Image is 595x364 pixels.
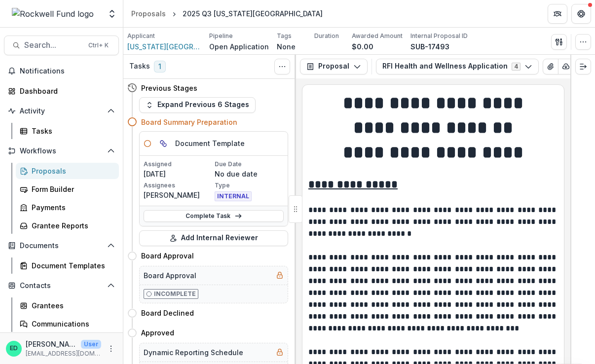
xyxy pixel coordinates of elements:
[410,41,449,52] p: SUB-17493
[571,4,591,24] button: Get Help
[352,32,403,40] p: Awarded Amount
[10,345,18,352] div: Estevan D. Delgado
[4,36,119,55] button: Search...
[4,238,119,254] button: Open Documents
[32,184,111,194] div: Form Builder
[215,160,284,169] p: Due Date
[548,4,567,24] button: Partners
[4,63,119,79] button: Notifications
[127,6,327,21] nav: breadcrumb
[32,300,111,311] div: Grantees
[352,41,373,52] p: $0.00
[139,97,256,113] button: Expand Previous 6 Stages
[32,260,111,271] div: Document Templates
[300,59,368,74] button: Proposal
[277,32,292,40] p: Tags
[215,191,252,201] span: INTERNAL
[131,8,166,19] div: Proposals
[144,347,243,358] h5: Dynamic Reporting Schedule
[209,41,269,52] p: Open Application
[144,270,196,281] h5: Board Approval
[32,220,111,231] div: Grantee Reports
[141,117,237,127] h4: Board Summary Preparation
[26,349,101,358] p: [EMAIL_ADDRESS][DOMAIN_NAME]
[16,218,119,234] a: Grantee Reports
[127,41,201,52] a: [US_STATE][GEOGRAPHIC_DATA]
[144,190,213,200] p: [PERSON_NAME]
[139,230,288,246] button: Add Internal Reviewer
[16,181,119,197] a: Form Builder
[20,107,103,115] span: Activity
[32,166,111,176] div: Proposals
[144,210,284,222] a: Complete Task
[144,160,213,169] p: Assigned
[20,147,103,155] span: Workflows
[32,319,111,329] div: Communications
[141,251,194,261] h4: Board Approval
[376,59,539,74] button: RFI Health and Wellness Application4
[215,181,284,190] p: Type
[20,242,103,250] span: Documents
[175,138,245,148] h5: Document Template
[32,126,111,136] div: Tasks
[86,40,111,51] div: Ctrl + K
[32,202,111,213] div: Payments
[155,136,171,151] button: View dependent tasks
[20,282,103,290] span: Contacts
[4,278,119,293] button: Open Contacts
[209,32,233,40] p: Pipeline
[24,40,82,50] span: Search...
[26,339,77,349] p: [PERSON_NAME]
[141,83,197,93] h4: Previous Stages
[81,340,101,349] p: User
[4,143,119,159] button: Open Workflows
[16,316,119,332] a: Communications
[16,163,119,179] a: Proposals
[575,59,591,74] button: Expand right
[16,297,119,314] a: Grantees
[314,32,339,40] p: Duration
[144,169,213,179] p: [DATE]
[20,67,115,75] span: Notifications
[129,62,150,71] h3: Tasks
[4,83,119,99] a: Dashboard
[154,61,166,73] span: 1
[127,6,170,21] a: Proposals
[20,86,111,96] div: Dashboard
[154,290,196,298] p: Incomplete
[543,59,558,74] button: View Attached Files
[410,32,468,40] p: Internal Proposal ID
[277,41,296,52] p: None
[16,199,119,216] a: Payments
[16,123,119,139] a: Tasks
[141,308,194,318] h4: Board Declined
[274,59,290,74] button: Toggle View Cancelled Tasks
[16,257,119,274] a: Document Templates
[141,328,174,338] h4: Approved
[183,8,323,19] div: 2025 Q3 [US_STATE][GEOGRAPHIC_DATA]
[12,8,94,20] img: Rockwell Fund logo
[215,169,284,179] p: No due date
[4,103,119,119] button: Open Activity
[144,181,213,190] p: Assignees
[105,343,117,355] button: More
[127,32,155,40] p: Applicant
[105,4,119,24] button: Open entity switcher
